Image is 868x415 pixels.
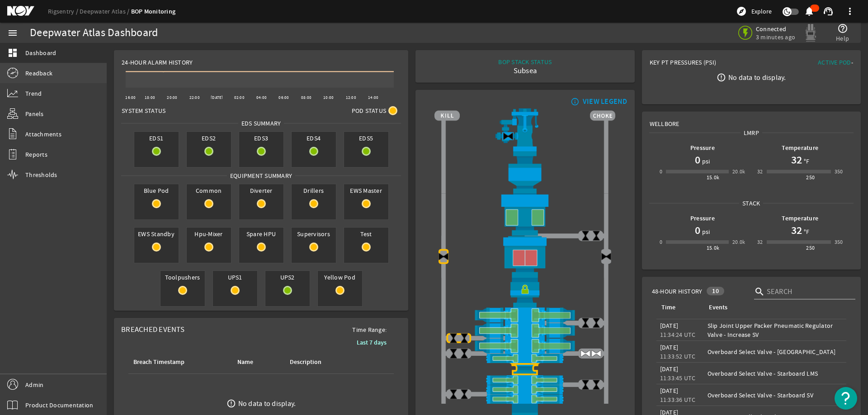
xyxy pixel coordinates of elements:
[591,348,602,359] img: ValveOpen.png
[823,6,834,17] mat-icon: support_agent
[802,24,820,42] img: Graypod.svg
[30,28,158,37] div: Deepwater Atlas Dashboard
[756,25,795,33] span: Connected
[239,132,283,145] span: EDS3
[25,89,42,98] span: Trend
[133,357,184,367] div: Breach Timestamp
[167,95,177,100] text: 20:00
[346,95,356,100] text: 12:00
[189,95,200,100] text: 22:00
[292,132,336,145] span: EDS4
[345,325,394,334] span: Time Range:
[448,333,459,344] img: ValveClose.png
[660,352,696,360] legacy-datetime-component: 11:33:52 UTC
[728,73,786,82] div: No data to display.
[660,343,679,351] legacy-datetime-component: [DATE]
[695,153,700,167] h1: 0
[459,389,470,400] img: ValveClose.png
[448,348,459,359] img: ValveClose.png
[131,7,176,16] a: BOP Monitoring
[368,95,378,100] text: 14:00
[806,243,815,252] div: 250
[835,167,843,176] div: 350
[187,228,231,240] span: Hpu-Mixer
[782,144,818,152] b: Temperature
[301,95,311,100] text: 08:00
[709,303,727,312] div: Events
[237,357,253,367] div: Name
[434,108,615,151] img: RiserAdapter.png
[690,144,715,152] b: Pressure
[344,132,388,145] span: EDS5
[278,95,289,100] text: 06:00
[357,338,387,347] b: Last 7 days
[434,338,615,354] img: ShearRamOpen.png
[642,112,860,128] div: Wellbore
[226,399,236,408] mat-icon: error_outline
[434,236,615,277] img: LowerAnnularClose.png
[736,6,747,17] mat-icon: explore
[700,227,710,236] span: psi
[782,214,818,223] b: Temperature
[732,167,745,176] div: 20.0k
[239,184,283,197] span: Diverter
[837,23,848,34] mat-icon: help_outline
[660,396,696,404] legacy-datetime-component: 11:33:36 UTC
[660,331,696,339] legacy-datetime-component: 11:34:24 UTC
[434,385,615,394] img: PipeRamOpen.png
[580,317,591,328] img: ValveClose.png
[134,184,179,197] span: Blue Pod
[791,153,802,167] h1: 32
[569,98,580,105] mat-icon: info_outline
[434,363,615,375] img: BopBodyShearBottom_Fault.png
[434,193,615,236] img: UpperAnnularOpen.png
[459,348,470,359] img: ValveClose.png
[323,95,334,100] text: 10:00
[739,199,763,208] span: Stack
[591,379,602,390] img: ValveClose.png
[498,66,552,75] div: Subsea
[580,230,591,241] img: ValveClose.png
[695,223,700,238] h1: 0
[660,238,662,247] div: 0
[448,389,459,400] img: ValveClose.png
[25,69,52,78] span: Readback
[349,334,394,350] button: Last 7 days
[234,95,245,100] text: 02:00
[835,387,857,410] button: Open Resource Center
[211,95,223,100] text: [DATE]
[125,95,136,100] text: 16:00
[122,106,165,115] span: System Status
[227,171,295,180] span: Equipment Summary
[717,73,726,82] mat-icon: error_outline
[503,131,514,142] img: Valve2Close.png
[160,271,205,284] span: Toolpushers
[288,357,353,367] div: Description
[802,157,810,166] span: °F
[751,7,772,16] span: Explore
[802,227,810,236] span: °F
[836,34,849,43] span: Help
[7,28,18,38] mat-icon: menu
[767,286,848,297] input: Search
[601,251,612,262] img: Valve2Close.png
[756,33,795,41] span: 3 minutes ago
[660,365,679,373] legacy-datetime-component: [DATE]
[438,251,449,262] img: Valve2Close.png
[690,214,715,223] b: Pressure
[292,228,336,240] span: Supervisors
[660,374,696,382] legacy-datetime-component: 11:33:45 UTC
[344,184,388,197] span: EWS Master
[708,347,843,356] div: Overboard Select Valve - [GEOGRAPHIC_DATA]
[134,228,179,240] span: EWS Standby
[660,303,697,312] div: Time
[187,132,231,145] span: EDS2
[318,271,362,284] span: Yellow Pod
[434,308,615,323] img: ShearRamOpen.png
[25,380,43,389] span: Admin
[213,271,257,284] span: UPS1
[292,184,336,197] span: Drillers
[707,243,720,252] div: 15.0k
[708,391,843,400] div: Overboard Select Valve - Starboard SV
[591,317,602,328] img: ValveClose.png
